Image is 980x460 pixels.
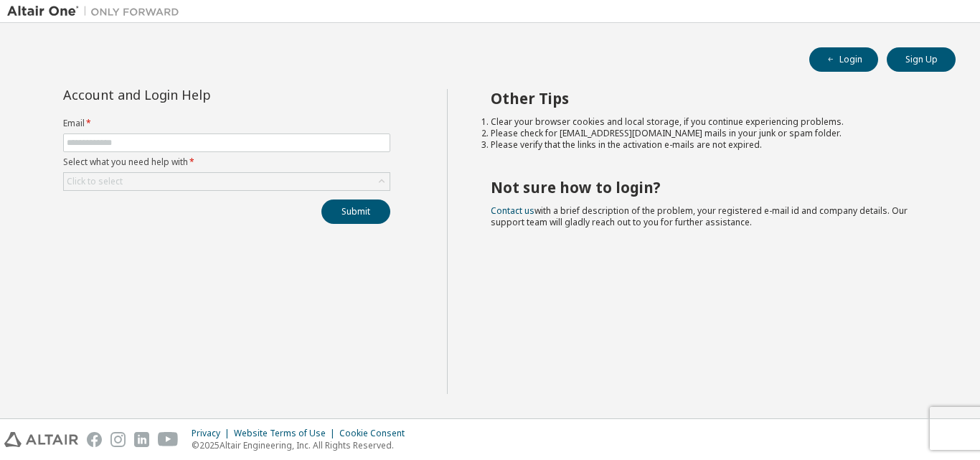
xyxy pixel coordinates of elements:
[192,439,413,451] p: © 2025 Altair Engineering, Inc. All Rights Reserved.
[491,128,930,139] li: Please check for [EMAIL_ADDRESS][DOMAIN_NAME] mails in your junk or spam folder.
[63,156,390,168] label: Select what you need help with
[67,176,123,187] div: Click to select
[491,139,930,151] li: Please verify that the links in the activation e-mails are not expired.
[134,432,149,447] img: linkedin.svg
[491,178,930,197] h2: Not sure how to login?
[491,205,908,228] span: with a brief description of the problem, your registered e-mail id and company details. Our suppo...
[63,89,325,100] div: Account and Login Help
[4,432,78,447] img: altair_logo.svg
[7,4,187,19] img: Altair One
[321,200,390,224] button: Submit
[192,428,234,439] div: Privacy
[87,432,102,447] img: facebook.svg
[491,116,930,128] li: Clear your browser cookies and local storage, if you continue experiencing problems.
[491,89,930,108] h2: Other Tips
[234,428,339,439] div: Website Terms of Use
[491,205,534,217] a: Contact us
[887,47,956,72] button: Sign Up
[339,428,413,439] div: Cookie Consent
[158,432,179,447] img: youtube.svg
[110,432,126,447] img: instagram.svg
[809,47,878,72] button: Login
[64,173,390,190] div: Click to select
[63,118,390,129] label: Email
